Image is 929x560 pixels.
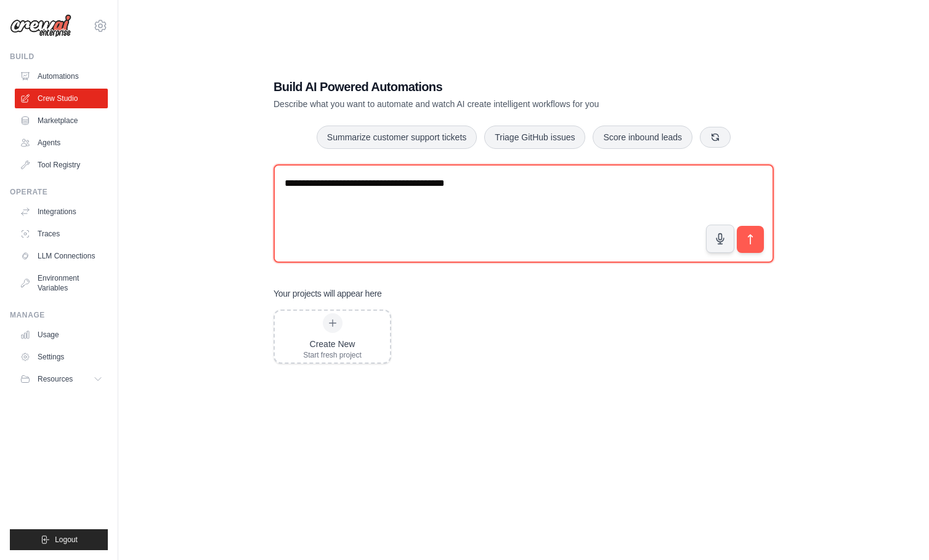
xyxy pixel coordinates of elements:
a: Tool Registry [15,155,108,175]
a: Crew Studio [15,89,108,108]
span: Logout [55,535,78,545]
div: Manage [10,310,108,320]
a: Usage [15,325,108,345]
iframe: Chat Widget [867,501,929,560]
a: Integrations [15,202,108,222]
button: Triage GitHub issues [484,126,585,149]
div: Create New [303,338,362,350]
a: Settings [15,347,108,367]
button: Resources [15,369,108,389]
a: Marketplace [15,111,108,130]
span: Resources [38,374,73,384]
h3: Your projects will appear here [274,287,382,300]
h1: Build AI Powered Automations [274,78,688,95]
a: Automations [15,66,108,86]
button: Click to speak your automation idea [706,225,734,253]
img: Logo [10,14,71,38]
a: Environment Variables [15,268,108,298]
div: Build [10,52,108,62]
div: Operate [10,187,108,197]
a: Agents [15,133,108,153]
button: Logout [10,529,108,550]
button: Summarize customer support tickets [317,126,477,149]
a: LLM Connections [15,246,108,266]
p: Describe what you want to automate and watch AI create intelligent workflows for you [274,98,688,110]
a: Traces [15,224,108,244]
button: Get new suggestions [700,127,731,148]
button: Score inbound leads [593,126,692,149]
div: Start fresh project [303,350,362,360]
